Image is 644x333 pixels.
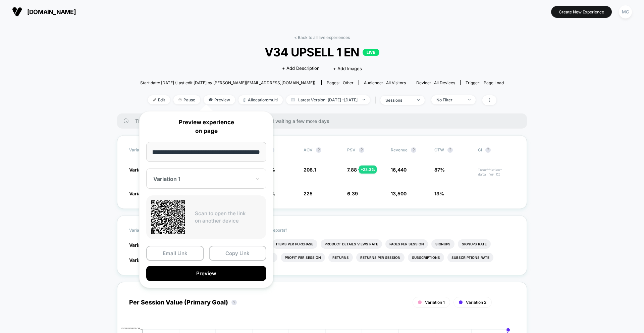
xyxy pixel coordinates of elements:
img: end [363,99,365,100]
span: all devices [434,80,455,85]
button: ? [485,147,491,153]
div: No Filter [436,97,463,102]
div: sessions [385,98,412,103]
img: edit [153,98,156,101]
p: Preview experience on page [146,118,266,135]
li: Subscriptions [408,253,444,262]
div: Audience: [364,80,406,85]
span: Latest Version: [DATE] - [DATE] [286,95,370,104]
span: Device: [411,80,460,85]
li: Signups [431,239,454,249]
div: Pages: [327,80,354,85]
img: end [417,99,420,101]
img: calendar [291,98,295,101]
p: Would like to see more reports? [227,228,515,233]
span: --- [478,192,515,197]
div: + 23.3 % [359,165,377,174]
span: CI [478,147,515,153]
li: Pages Per Session [385,239,428,249]
button: ? [411,147,416,153]
span: Variation 2 [129,191,154,196]
span: Variation 2 [466,300,486,305]
span: V34 UPSELL 1 EN [158,45,485,59]
span: Page Load [484,80,504,85]
span: + Add Images [333,66,362,71]
li: Signups Rate [458,239,491,249]
button: ? [447,147,453,153]
button: MC [617,5,634,19]
span: 16,440 [391,167,407,173]
div: MC [619,5,632,18]
button: Preview [146,266,266,281]
span: Variation [129,228,166,233]
span: Variation 1 [129,167,153,173]
img: end [468,99,471,100]
span: Variation 1 [129,242,153,248]
span: Pause [173,95,200,104]
button: ? [316,147,321,153]
span: Allocation: multi [238,95,283,104]
span: 225 [304,191,313,196]
span: 87% [434,167,445,173]
p: LIVE [363,49,379,56]
li: Subscriptions Rate [447,253,493,262]
button: ? [359,147,364,153]
span: Edit [148,95,170,104]
tspan: undefined24 [120,326,140,330]
img: rebalance [244,98,246,102]
button: Copy Link [209,246,267,261]
span: AOV [304,147,313,152]
button: [DOMAIN_NAME] [10,6,78,17]
span: Variation 1 [425,300,445,305]
li: Profit Per Session [281,253,325,262]
span: + Add Description [282,65,320,72]
span: 13% [434,191,444,196]
li: Product Details Views Rate [321,239,382,249]
span: Insufficient data for CI [478,168,515,177]
span: other [343,80,354,85]
span: Variation [129,147,166,153]
span: Revenue [391,147,408,152]
span: All Visitors [386,80,406,85]
button: Create New Experience [551,6,612,18]
a: < Back to all live experiences [294,35,350,40]
span: Start date: [DATE] (Last edit [DATE] by [PERSON_NAME][EMAIL_ADDRESS][DOMAIN_NAME]) [140,80,315,85]
span: 7.88 [347,167,357,173]
span: Variation 2 [129,257,154,263]
span: 13,500 [391,191,407,196]
span: Preview [204,95,235,104]
span: [DOMAIN_NAME] [27,8,76,15]
li: Items Per Purchase [272,239,317,249]
button: ? [231,300,237,305]
p: Scan to open the link on another device [195,210,261,225]
span: 6.39 [347,191,358,196]
span: There are still no statistically significant results. We recommend waiting a few more days [135,118,514,124]
span: | [373,95,380,105]
button: Email Link [146,246,204,261]
div: Trigger: [466,80,504,85]
span: 208.1 [304,167,316,173]
li: Returns [328,253,353,262]
img: Visually logo [12,7,22,17]
img: end [178,98,182,101]
span: OTW [434,147,471,153]
span: PSV [347,147,356,152]
li: Returns Per Session [356,253,405,262]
